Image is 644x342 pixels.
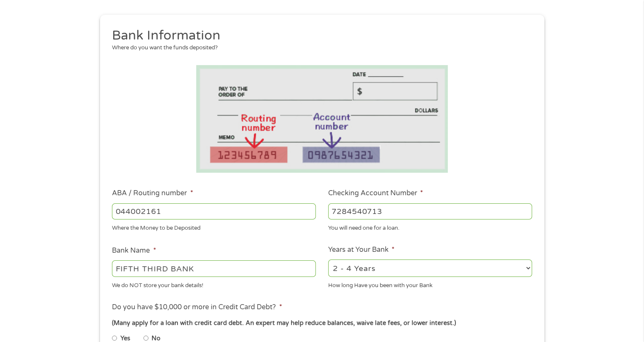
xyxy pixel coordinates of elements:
div: You will need one for a loan. [328,221,532,233]
label: Checking Account Number [328,189,423,198]
div: How long Have you been with your Bank [328,278,532,290]
label: Bank Name [112,246,156,255]
input: 263177916 [112,203,316,219]
label: ABA / Routing number [112,189,193,198]
label: Do you have $10,000 or more in Credit Card Debt? [112,303,282,312]
div: Where the Money to be Deposited [112,221,316,233]
div: (Many apply for a loan with credit card debt. An expert may help reduce balances, waive late fees... [112,319,532,328]
label: Years at Your Bank [328,245,395,254]
div: Where do you want the funds deposited? [112,44,526,52]
img: Routing number location [196,65,448,173]
div: We do NOT store your bank details! [112,278,316,290]
input: 345634636 [328,203,532,219]
h2: Bank Information [112,27,526,44]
